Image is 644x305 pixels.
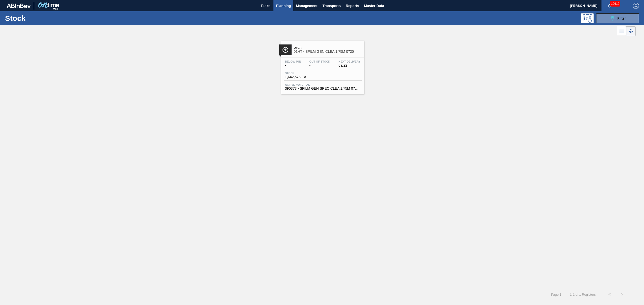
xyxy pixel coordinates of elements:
[616,288,628,301] button: >
[294,46,362,49] span: Over
[285,75,320,79] span: 1,642,578 EA
[633,3,639,9] img: Logout
[285,87,360,90] span: 390373 - SFILM GEN SPEC CLEA 1.75M 0720 267 ABIST
[285,72,320,75] span: Stock
[346,3,359,9] span: Reports
[277,37,367,94] a: ÍconeOver01HT - SFILM GEN CLEA 1.75M 0720Below Min-Out Of Stock-Next Delivery09/22Stock1,642,578 ...
[285,60,301,63] span: Below Min
[309,64,330,67] span: -
[581,13,594,23] div: Programming: no user selected
[282,47,289,53] img: Ícone
[294,50,362,54] span: 01HT - SFILM GEN CLEA 1.75M 0720
[323,3,341,9] span: Transports
[617,26,626,36] div: List Vision
[603,288,616,301] button: <
[610,1,620,7] span: 10612
[276,3,291,9] span: Planning
[596,13,639,23] button: Filter
[5,15,83,21] h1: Stock
[626,26,636,36] div: Card Vision
[569,293,596,296] span: 1 - 1 of 1 Registers
[296,3,317,9] span: Management
[364,3,384,9] span: Master Data
[7,4,31,8] img: TNhmsLtSVTkK8tSr43FrP2fwEKptu5GPRR3wAAAABJRU5ErkJggg==
[551,293,561,296] span: Page : 1
[339,64,360,67] span: 09/22
[309,60,330,63] span: Out Of Stock
[285,64,301,67] span: -
[339,60,360,63] span: Next Delivery
[617,16,626,20] span: Filter
[285,83,360,86] span: Active Material
[601,2,618,9] button: Notifications
[260,3,271,9] span: Tasks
